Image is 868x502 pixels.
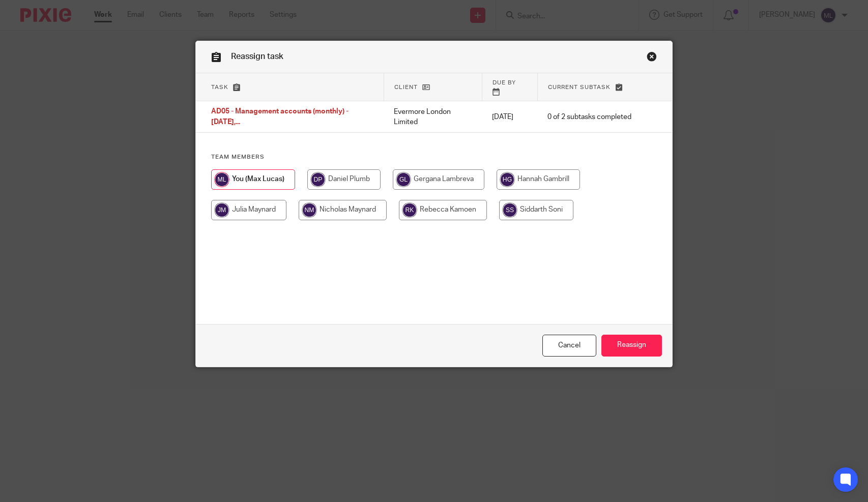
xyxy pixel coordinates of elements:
[548,84,611,90] span: Current subtask
[211,84,228,90] span: Task
[601,335,662,357] input: Reassign
[394,84,418,90] span: Client
[542,335,596,357] a: Close this dialog window
[537,101,642,133] td: 0 of 2 subtasks completed
[211,153,657,161] h4: Team members
[492,112,527,122] p: [DATE]
[231,52,283,61] span: Reassign task
[647,51,657,65] a: Close this dialog window
[394,107,472,128] p: Evermore London Limited
[211,108,349,126] span: AD05 - Management accounts (monthly) - [DATE],...
[493,80,516,85] span: Due by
